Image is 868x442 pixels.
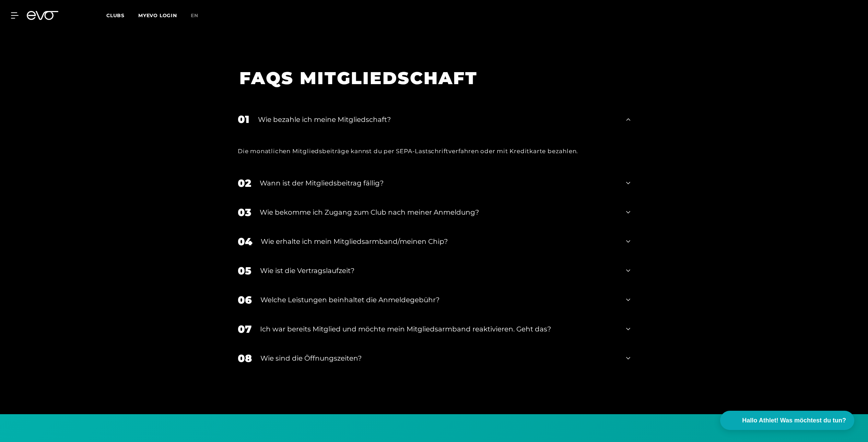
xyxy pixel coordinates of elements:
[191,12,207,20] a: en
[261,236,618,247] div: Wie erhalte ich mein Mitgliedsarmband/meinen Chip?
[260,265,618,276] div: Wie ist die Vertragslaufzeit?
[238,351,252,366] div: 08
[138,12,177,19] a: MYEVO LOGIN
[191,12,198,19] span: en
[258,114,618,125] div: Wie bezahle ich meine Mitgliedschaft?
[238,321,251,337] div: 07
[260,324,618,334] div: Ich war bereits Mitglied und möchte mein Mitgliedsarmband reaktivieren. Geht das?
[260,207,618,217] div: Wie bekomme ich Zugang zum Club nach meiner Anmeldung?
[238,205,251,220] div: 03
[260,353,618,363] div: Wie sind die Öffnungszeiten?
[260,295,618,305] div: Welche Leistungen beinhaltet die Anmeldegebühr?
[238,112,249,127] div: 01
[238,263,251,279] div: 05
[238,234,252,249] div: 04
[720,411,854,430] button: Hallo Athlet! Was möchtest du tun?
[260,178,618,188] div: Wann ist der Mitgliedsbeitrag fällig?
[238,146,630,157] div: Die monatlichen Mitgliedsbeiträge kannst du per SEPA-Lastschriftverfahren oder mit Kreditkarte be...
[106,12,138,19] a: Clubs
[239,67,620,89] h1: FAQS MITGLIEDSCHAFT
[238,292,252,308] div: 06
[106,12,125,19] span: Clubs
[742,416,846,425] span: Hallo Athlet! Was möchtest du tun?
[238,175,251,191] div: 02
